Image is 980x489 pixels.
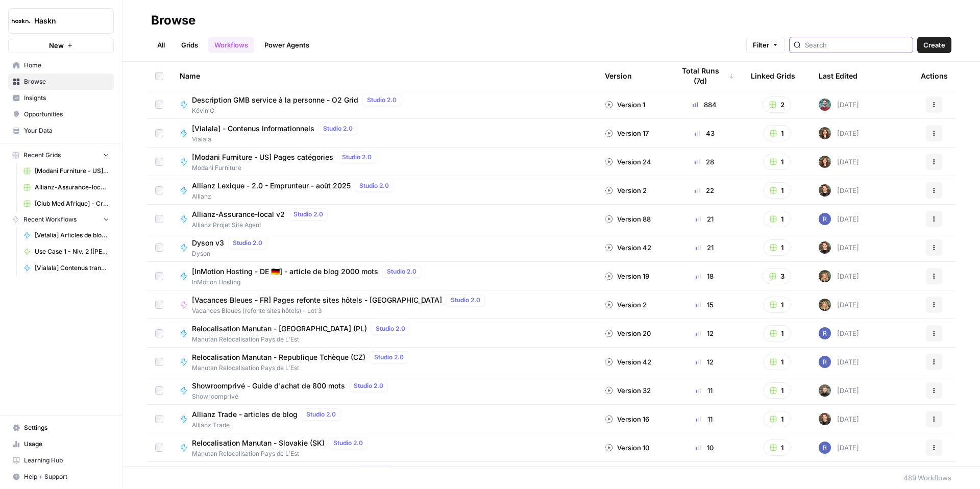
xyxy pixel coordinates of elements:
img: uhgcgt6zpiex4psiaqgkk0ok3li6 [819,241,831,254]
a: Browse [8,74,114,90]
span: Allianz [192,192,398,201]
a: [Vialala] Contenus transactionnels [19,260,114,276]
div: 884 [674,100,734,110]
a: Insights [8,90,114,106]
a: Allianz-Assurance-local v2 Grid [19,179,114,195]
span: [Modani Furniture - US] Pages catégories - 1000 mots [35,166,109,176]
img: uhgcgt6zpiex4psiaqgkk0ok3li6 [819,413,831,425]
span: Studio 2.0 [342,153,372,162]
button: 1 [763,439,791,456]
span: Showroomprivé - Guide d'achat de 800 mots [192,381,345,391]
button: 1 [763,125,791,141]
button: 1 [763,382,791,399]
div: [DATE] [819,270,859,282]
span: Settings [24,423,109,432]
span: [Modani Furniture - US] Pages catégories [192,152,333,162]
a: Usage [8,436,114,452]
span: Studio 2.0 [354,381,383,390]
img: ziyu4k121h9vid6fczkx3ylgkuqx [819,299,831,311]
span: Allianz-Assurance-local v2 Grid [35,183,109,192]
a: [InMotion Hosting - DE 🇩🇪] - article de blog 2000 motsStudio 2.0InMotion Hosting [180,265,589,287]
span: Relocalisation Manutan - Slovakie (SK) [192,438,325,448]
span: Studio 2.0 [306,410,336,419]
div: [DATE] [819,99,859,111]
span: Manutan Relocalisation Pays de L'Est [192,363,412,373]
span: Learning Hub [24,456,109,465]
span: [Vialala] Contenus transactionnels [35,263,109,273]
a: Allianz Trade - articles de blogStudio 2.0Allianz Trade [180,408,589,430]
span: Studio 2.0 [367,95,397,105]
div: 28 [674,157,734,167]
span: Recent Grids [23,151,61,160]
div: 21 [674,214,734,224]
span: Studio 2.0 [323,124,353,133]
span: Use Case 1 - Niv. 2 ([PERSON_NAME]) [35,247,109,256]
span: Allianz Trade - articles de blog [192,409,298,420]
span: Kévin C [192,106,405,115]
a: [HubSpot] Optimisation - Articles de blog (V2)Studio 2.0HubSpot [180,466,589,487]
div: [DATE] [819,442,859,454]
div: [DATE] [819,184,859,197]
span: Showroomprivé [192,392,392,401]
a: Workflows [208,37,254,53]
span: Relocalisation Manutan - [GEOGRAPHIC_DATA] (PL) [192,324,367,334]
span: Your Data [24,126,109,135]
span: Allianz-Assurance-local v2 [192,209,285,219]
span: Modani Furniture [192,163,380,173]
span: Home [24,61,109,70]
a: All [151,37,171,53]
a: Settings [8,420,114,436]
a: [Vetalia] Articles de blog - 1000 mots [19,227,114,243]
div: 15 [674,300,734,310]
a: Relocalisation Manutan - [GEOGRAPHIC_DATA] (PL)Studio 2.0Manutan Relocalisation Pays de L'Est [180,323,589,344]
div: 43 [674,128,734,138]
div: 18 [674,271,734,281]
div: Version 24 [605,157,651,167]
div: Version 20 [605,328,651,338]
div: Version [605,62,632,90]
button: 1 [763,239,791,256]
span: Manutan Relocalisation Pays de L'Est [192,335,414,344]
img: u6bh93quptsxrgw026dpd851kwjs [819,356,831,368]
span: Allianz Projet Site Agent [192,221,332,230]
img: Haskn Logo [12,12,30,30]
div: Version 19 [605,271,649,281]
button: 3 [763,268,791,284]
span: Studio 2.0 [233,238,262,248]
div: Version 10 [605,443,649,453]
a: Showroomprivé - Guide d'achat de 800 motsStudio 2.0Showroomprivé [180,380,589,401]
div: 10 [674,443,734,453]
div: 21 [674,242,734,253]
img: u6bh93quptsxrgw026dpd851kwjs [819,327,831,339]
div: [DATE] [819,384,859,397]
div: Version 88 [605,214,651,224]
span: Insights [24,93,109,103]
div: 11 [674,414,734,424]
span: Studio 2.0 [376,324,405,333]
div: 12 [674,357,734,367]
button: 1 [763,182,791,199]
span: Recent Workflows [23,215,77,224]
a: [Club Med Afrique] - Création & Optimisation + FAQ [19,195,114,212]
span: Help + Support [24,472,109,481]
button: 1 [763,211,791,227]
span: Dyson v3 [192,238,224,248]
span: Filter [753,40,769,50]
button: 2 [763,96,791,113]
div: Last Edited [819,62,857,90]
img: u6bh93quptsxrgw026dpd851kwjs [819,213,831,225]
div: Version 42 [605,242,651,253]
div: [DATE] [819,213,859,225]
span: Vacances Bleues (refonte sites hôtels) - Lot 3 [192,306,489,315]
button: Create [917,37,951,53]
a: Allianz Lexique - 2.0 - Emprunteur - août 2025Studio 2.0Allianz [180,180,589,201]
span: Allianz Lexique - 2.0 - Emprunteur - août 2025 [192,181,351,191]
div: Version 2 [605,185,647,195]
a: Relocalisation Manutan - Slovakie (SK)Studio 2.0Manutan Relocalisation Pays de L'Est [180,437,589,458]
button: Recent Grids [8,148,114,163]
div: Linked Grids [751,62,795,90]
a: Power Agents [258,37,315,53]
img: uhgcgt6zpiex4psiaqgkk0ok3li6 [819,184,831,197]
img: kh2zl9bepegbkudgc8udwrcnxcy3 [819,99,831,111]
button: Filter [746,37,785,53]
